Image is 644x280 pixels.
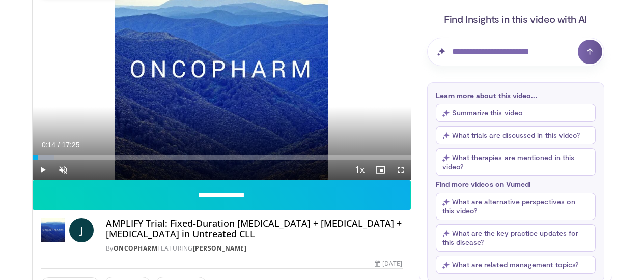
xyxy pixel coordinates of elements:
div: [DATE] [375,259,402,268]
button: What are alternative perspectives on this video? [436,193,596,220]
button: What trials are discussed in this video? [436,126,596,144]
span: 0:14 [42,141,55,149]
button: Unmute [53,160,73,180]
button: Playback Rate [350,160,370,180]
span: / [58,141,60,149]
button: Summarize this video [436,104,596,122]
h4: AMPLIFY Trial: Fixed-Duration [MEDICAL_DATA] + [MEDICAL_DATA] + [MEDICAL_DATA] in Untreated CLL [106,218,403,240]
a: OncoPharm [114,244,158,253]
div: Progress Bar [33,155,411,160]
p: Find more videos on Vumedi [436,180,596,189]
a: [PERSON_NAME] [193,244,247,253]
button: What therapies are mentioned in this video? [436,148,596,176]
button: Fullscreen [390,160,411,180]
p: Learn more about this video... [436,91,596,100]
a: J [69,218,94,242]
button: Enable picture-in-picture mode [370,160,390,180]
span: 17:25 [62,141,79,149]
img: OncoPharm [41,218,65,242]
input: Question for AI [427,38,604,66]
button: What are related management topics? [436,256,596,274]
h4: Find Insights in this video with AI [427,12,604,25]
div: By FEATURING [106,244,403,253]
button: What are the key practice updates for this disease? [436,224,596,252]
button: Play [33,160,53,180]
